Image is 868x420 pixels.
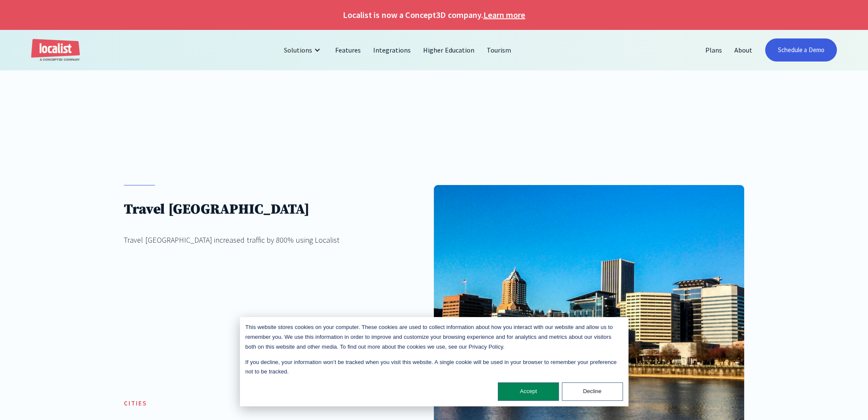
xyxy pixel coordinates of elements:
button: Decline [562,382,623,401]
div: Travel [GEOGRAPHIC_DATA] increased traffic by 800% using Localist [124,234,339,246]
a: Integrations [367,40,417,60]
div: Solutions [278,40,329,60]
h5: Cities [124,399,147,408]
a: Tourism [481,40,517,60]
div: Cookie banner [240,317,628,406]
a: Schedule a Demo [765,38,837,62]
a: Features [329,40,367,60]
a: Learn more [483,9,525,21]
p: This website stores cookies on your computer. These cookies are used to collect information about... [245,323,623,352]
a: Higher Education [417,40,481,60]
div: Solutions [284,45,312,55]
h1: Travel [GEOGRAPHIC_DATA] [124,201,339,218]
a: Plans [699,40,728,60]
button: Accept [498,382,559,401]
p: If you decline, your information won’t be tracked when you visit this website. A single cookie wi... [245,358,623,377]
a: home [31,39,80,62]
a: About [728,40,759,60]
